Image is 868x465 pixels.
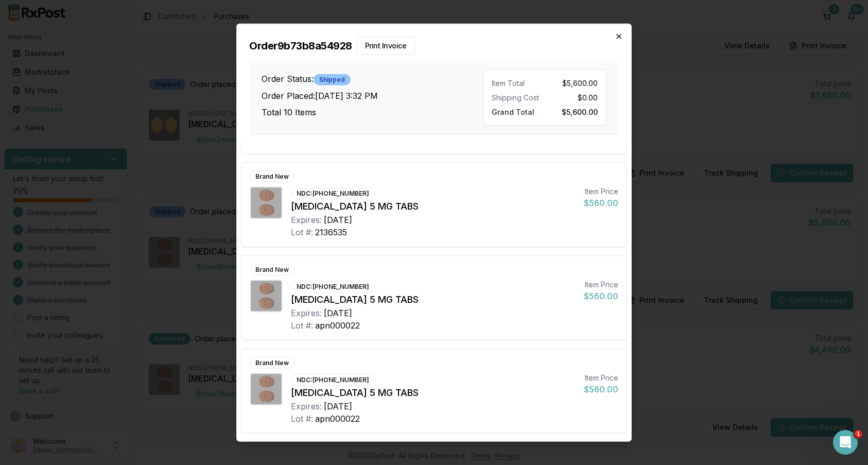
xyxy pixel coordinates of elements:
[492,105,534,116] span: Grand Total
[251,373,282,404] img: Eliquis 5 MG TABS
[584,279,618,289] div: Item Price
[291,412,313,424] div: Lot #:
[262,73,483,85] h3: Order Status:
[315,319,360,331] div: apn000022
[833,430,858,455] iframe: Intercom live chat
[250,264,294,275] div: Brand New
[249,36,619,55] h2: Order 9b73b8a54928
[315,226,347,238] div: 2136535
[251,280,282,311] img: Eliquis 5 MG TABS
[356,36,415,55] button: Print Invoice
[291,213,322,226] div: Expires:
[262,106,483,118] h3: Total 10 Items
[291,187,375,199] div: NDC: [PHONE_NUMBER]
[315,412,360,424] div: apn000022
[492,78,541,88] div: Item Total
[291,400,322,412] div: Expires:
[584,289,618,302] div: $560.00
[584,383,618,395] div: $560.00
[584,372,618,383] div: Item Price
[262,90,483,102] h3: Order Placed: [DATE] 3:32 PM
[854,430,862,438] span: 1
[324,306,352,319] div: [DATE]
[291,306,322,319] div: Expires:
[492,92,541,102] div: Shipping Cost
[324,400,352,412] div: [DATE]
[549,78,598,88] div: $5,600.00
[291,385,576,400] div: [MEDICAL_DATA] 5 MG TABS
[250,170,294,182] div: Brand New
[291,292,576,306] div: [MEDICAL_DATA] 5 MG TABS
[584,186,618,196] div: Item Price
[251,187,282,218] img: Eliquis 5 MG TABS
[291,199,576,213] div: [MEDICAL_DATA] 5 MG TABS
[562,105,598,116] span: $5,600.00
[291,319,313,331] div: Lot #:
[324,213,352,226] div: [DATE]
[291,374,375,385] div: NDC: [PHONE_NUMBER]
[250,357,294,368] div: Brand New
[549,92,598,102] div: $0.00
[291,281,375,292] div: NDC: [PHONE_NUMBER]
[291,226,313,238] div: Lot #:
[314,74,351,85] div: Shipped
[584,196,618,209] div: $560.00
